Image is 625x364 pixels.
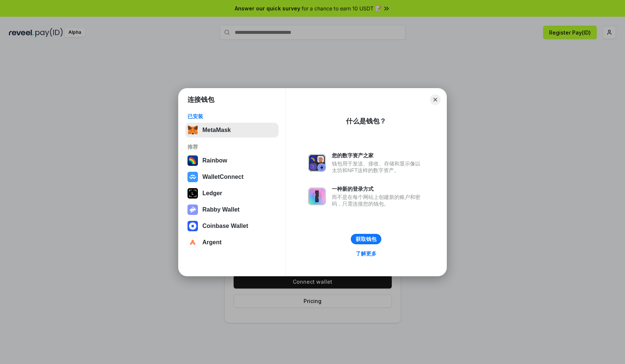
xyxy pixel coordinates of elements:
[332,186,424,192] div: 一种新的登录方式
[187,155,198,166] img: svg+xml,%3Csvg%20width%3D%22120%22%20height%3D%22120%22%20viewBox%3D%220%200%20120%20120%22%20fil...
[202,127,231,133] div: MetaMask
[187,221,198,231] img: svg+xml,%3Csvg%20width%3D%2228%22%20height%3D%2228%22%20viewBox%3D%220%200%2028%2028%22%20fill%3D...
[202,190,222,197] div: Ledger
[332,160,424,174] div: 钱包用于发送、接收、存储和显示像以太坊和NFT这样的数字资产。
[332,152,424,159] div: 您的数字资产之家
[187,144,276,150] div: 推荐
[202,174,244,180] div: WalletConnect
[185,123,279,138] button: MetaMask
[185,235,279,250] button: Argent
[332,194,424,207] div: 而不是在每个网站上创建新的账户和密码，只需连接您的钱包。
[185,219,279,233] button: Coinbase Wallet
[351,249,381,258] a: 了解更多
[187,172,198,182] img: svg+xml,%3Csvg%20width%3D%2228%22%20height%3D%2228%22%20viewBox%3D%220%200%2028%2028%22%20fill%3D...
[202,239,222,246] div: Argent
[187,125,198,135] img: svg+xml,%3Csvg%20fill%3D%22none%22%20height%3D%2233%22%20viewBox%3D%220%200%2035%2033%22%20width%...
[187,188,198,199] img: svg+xml,%3Csvg%20xmlns%3D%22http%3A%2F%2Fwww.w3.org%2F2000%2Fsvg%22%20width%3D%2228%22%20height%3...
[185,153,279,168] button: Rainbow
[356,250,376,257] div: 了解更多
[187,237,198,248] img: svg+xml,%3Csvg%20width%3D%2228%22%20height%3D%2228%22%20viewBox%3D%220%200%2028%2028%22%20fill%3D...
[185,202,279,217] button: Rabby Wallet
[185,186,279,201] button: Ledger
[202,206,240,213] div: Rabby Wallet
[308,154,326,172] img: svg+xml,%3Csvg%20xmlns%3D%22http%3A%2F%2Fwww.w3.org%2F2000%2Fsvg%22%20fill%3D%22none%22%20viewBox...
[187,204,198,215] img: svg+xml,%3Csvg%20xmlns%3D%22http%3A%2F%2Fwww.w3.org%2F2000%2Fsvg%22%20fill%3D%22none%22%20viewBox...
[308,187,326,205] img: svg+xml,%3Csvg%20xmlns%3D%22http%3A%2F%2Fwww.w3.org%2F2000%2Fsvg%22%20fill%3D%22none%22%20viewBox...
[185,170,279,184] button: WalletConnect
[346,117,386,126] div: 什么是钱包？
[187,113,276,120] div: 已安装
[351,234,381,244] button: 获取钱包
[430,94,440,105] button: Close
[187,95,214,104] h1: 连接钱包
[202,223,248,229] div: Coinbase Wallet
[356,236,376,242] div: 获取钱包
[202,157,227,164] div: Rainbow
